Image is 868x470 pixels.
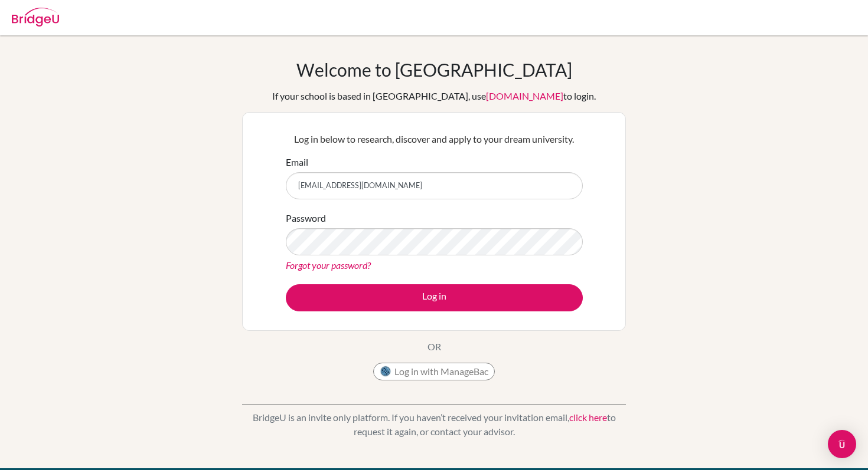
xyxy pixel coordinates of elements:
[428,340,441,354] p: OR
[373,363,495,380] button: Log in with ManageBac
[486,90,563,101] a: [DOMAIN_NAME]
[569,412,607,423] a: click here
[286,132,583,146] p: Log in below to research, discover and apply to your dream university.
[286,259,371,271] a: Forgot your password?
[828,430,856,458] div: Open Intercom Messenger
[286,284,583,311] button: Log in
[296,59,572,80] h1: Welcome to [GEOGRAPHIC_DATA]
[242,410,626,439] p: BridgeU is an invite only platform. If you haven’t received your invitation email, to request it ...
[286,211,326,225] label: Password
[286,155,308,169] label: Email
[12,8,59,27] img: Bridge-U
[272,89,596,103] div: If your school is based in [GEOGRAPHIC_DATA], use to login.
